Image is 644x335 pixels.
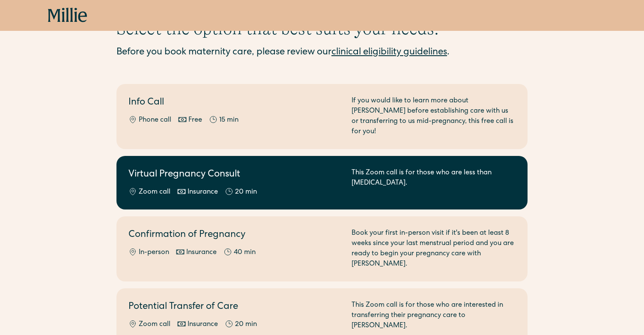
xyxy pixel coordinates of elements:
a: clinical eligibility guidelines [331,48,447,57]
div: Book your first in-person visit if it's been at least 8 weeks since your last menstrual period an... [352,228,516,269]
div: 40 min [234,248,256,258]
div: Before you book maternity care, please review our . [116,46,528,60]
div: Free [188,115,202,126]
div: If you would like to learn more about [PERSON_NAME] before establishing care with us or transferr... [352,96,516,137]
div: Phone call [139,115,171,126]
a: Virtual Pregnancy ConsultZoom callInsurance20 minThis Zoom call is for those who are less than [M... [116,156,528,209]
h2: Info Call [128,96,341,110]
div: Insurance [186,248,217,258]
h2: Confirmation of Pregnancy [128,228,341,242]
h2: Potential Transfer of Care [128,300,341,314]
a: Confirmation of PregnancyIn-personInsurance40 minBook your first in-person visit if it's been at ... [116,216,528,281]
div: 15 min [219,115,239,126]
div: This Zoom call is for those who are less than [MEDICAL_DATA]. [352,168,516,197]
div: 20 min [235,320,257,330]
div: In-person [139,248,169,258]
div: Zoom call [139,187,170,197]
div: 20 min [235,187,257,197]
a: Info CallPhone callFree15 minIf you would like to learn more about [PERSON_NAME] before establish... [116,84,528,149]
div: This Zoom call is for those who are interested in transferring their pregnancy care to [PERSON_NA... [352,300,516,331]
h2: Virtual Pregnancy Consult [128,168,341,182]
div: Insurance [188,320,218,330]
div: Zoom call [139,320,170,330]
div: Insurance [188,187,218,197]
